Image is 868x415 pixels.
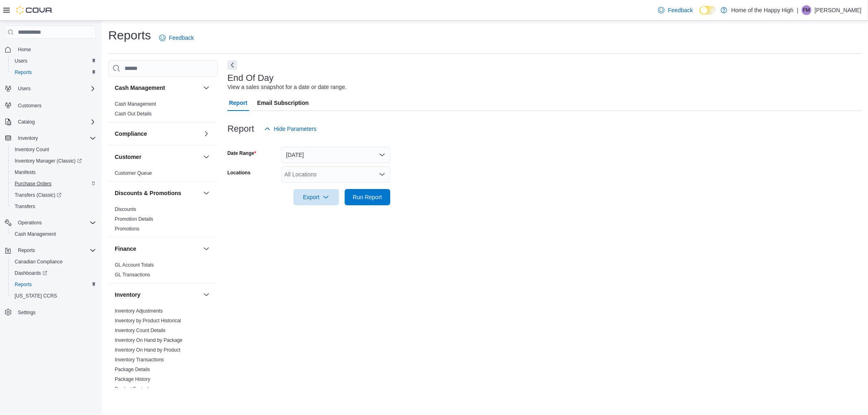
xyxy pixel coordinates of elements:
h1: Reports [108,27,151,43]
a: Package Details [115,367,150,372]
a: Inventory Adjustments [115,308,163,314]
button: Users [15,84,34,93]
button: Inventory Count [8,144,99,155]
span: Reports [18,247,35,254]
a: Purchase Orders [11,179,55,189]
button: Reports [8,279,99,290]
button: Open list of options [379,171,385,178]
button: Canadian Compliance [8,256,99,267]
p: | [797,5,798,15]
span: Catalog [18,119,35,125]
span: Inventory Transactions [115,356,164,363]
button: Inventory [115,291,200,299]
span: Dashboards [11,268,96,278]
img: Cova [16,6,53,14]
span: Feedback [668,6,693,14]
span: Cash Out Details [115,111,152,117]
a: Transfers (Classic) [11,190,65,200]
button: [DATE] [281,147,390,163]
span: Customer Queue [115,170,152,176]
span: Cash Management [15,231,56,237]
a: Feedback [156,30,197,46]
button: Compliance [115,130,200,138]
span: Inventory Count Details [115,327,166,334]
button: Inventory [2,133,99,144]
span: Purchase Orders [15,180,52,187]
a: Promotions [115,226,140,232]
label: Date Range [227,150,256,156]
span: Run Report [353,193,382,201]
button: Finance [201,244,211,254]
span: Report [229,95,247,111]
button: Operations [2,217,99,228]
a: Product Expirations [115,386,157,392]
div: Discounts & Promotions [108,204,218,237]
span: Manifests [11,167,96,177]
button: Customer [201,152,211,162]
span: Inventory [15,133,96,143]
div: Finance [108,260,218,283]
a: Inventory Manager (Classic) [8,155,99,167]
span: Purchase Orders [11,179,96,189]
button: Users [2,83,99,94]
span: Inventory Manager (Classic) [11,156,96,166]
span: Reports [15,69,32,76]
span: Users [15,58,27,64]
span: Customers [15,100,96,110]
button: Finance [115,245,200,253]
a: Inventory Count Details [115,328,166,333]
h3: Discounts & Promotions [115,189,181,197]
span: Promotions [115,226,140,232]
a: Home [15,45,34,54]
a: Inventory Count [11,145,52,154]
div: View a sales snapshot for a date or date range. [227,83,347,91]
button: Cash Management [201,83,211,93]
a: GL Account Totals [115,262,154,268]
a: Promotion Details [115,216,153,222]
a: Feedback [655,2,696,18]
button: Catalog [15,117,38,127]
span: Inventory Count [15,146,49,153]
a: GL Transactions [115,272,150,278]
span: Operations [18,219,42,226]
h3: Inventory [115,291,140,299]
button: Transfers [8,201,99,212]
span: Operations [15,218,96,228]
button: Operations [15,218,45,228]
a: Inventory On Hand by Package [115,337,183,343]
span: Cash Management [11,229,96,239]
p: [PERSON_NAME] [815,5,861,15]
div: Cash Management [108,99,218,122]
button: Home [2,43,99,55]
button: [US_STATE] CCRS [8,290,99,302]
span: Promotion Details [115,216,153,222]
span: Home [18,46,31,53]
a: Manifests [11,167,39,177]
a: Reports [11,280,35,289]
span: Hide Parameters [274,125,317,133]
nav: Complex example [5,40,96,339]
a: Transfers (Classic) [8,189,99,201]
span: FM [803,5,810,15]
a: Canadian Compliance [11,257,66,267]
span: Customers [18,102,42,109]
a: Discounts [115,206,136,212]
a: Inventory by Product Historical [115,318,181,324]
span: Discounts [115,206,136,213]
h3: Finance [115,245,136,253]
h3: End Of Day [227,73,274,83]
button: Next [227,60,237,70]
span: Inventory Adjustments [115,308,163,314]
span: Reports [15,246,96,255]
a: Cash Out Details [115,111,152,117]
span: Inventory Count [11,145,96,154]
span: Transfers (Classic) [15,192,61,198]
span: Transfers (Classic) [11,190,96,200]
span: Reports [11,280,96,289]
span: [US_STATE] CCRS [15,293,57,299]
span: Settings [18,309,35,316]
button: Run Report [345,189,390,205]
span: Washington CCRS [11,291,96,301]
button: Customer [115,153,200,161]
